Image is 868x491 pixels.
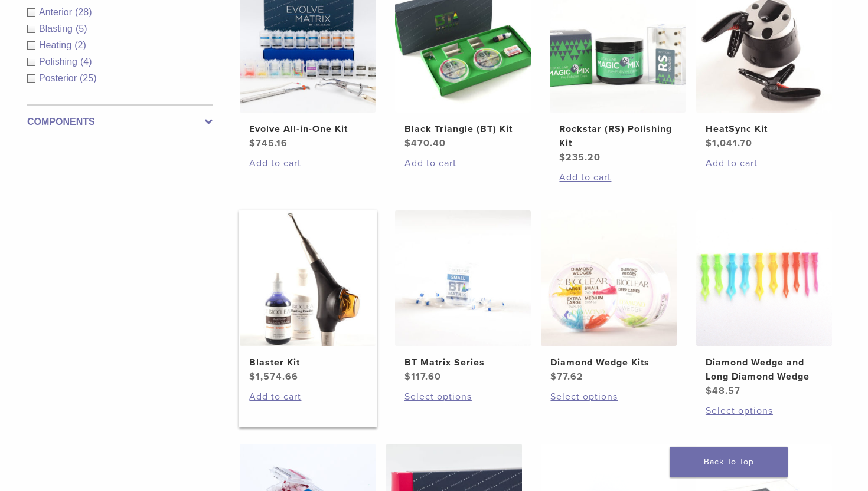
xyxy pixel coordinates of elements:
bdi: 745.16 [249,137,288,149]
h2: Black Triangle (BT) Kit [404,122,521,136]
bdi: 235.20 [559,151,601,163]
span: (28) [75,7,92,17]
span: (5) [76,24,87,34]
span: $ [249,371,256,383]
span: $ [706,137,712,149]
a: Add to cart: “Evolve All-in-One Kit” [249,156,366,170]
span: Polishing [39,57,80,67]
span: (4) [80,57,92,67]
h2: Rockstar (RS) Polishing Kit [559,122,676,150]
span: Blasting [39,24,76,34]
bdi: 77.62 [550,371,583,383]
label: Components [27,115,213,129]
img: BT Matrix Series [395,210,531,346]
bdi: 1,574.66 [249,371,298,383]
a: Diamond Wedge KitsDiamond Wedge Kits $77.62 [540,210,678,384]
bdi: 117.60 [404,371,441,383]
a: Add to cart: “HeatSync Kit” [706,156,823,170]
span: Anterior [39,7,75,17]
h2: Diamond Wedge Kits [550,355,667,370]
bdi: 48.57 [706,385,740,397]
a: Select options for “BT Matrix Series” [404,390,521,404]
bdi: 1,041.70 [706,137,752,149]
span: (25) [80,73,96,83]
h2: Evolve All-in-One Kit [249,122,366,136]
img: Diamond Wedge Kits [541,210,677,346]
a: Back To Top [670,447,788,477]
bdi: 470.40 [404,137,446,149]
span: Posterior [39,73,80,83]
span: $ [559,151,566,163]
img: Diamond Wedge and Long Diamond Wedge [696,210,832,346]
a: Add to cart: “Blaster Kit” [249,390,366,404]
h2: Diamond Wedge and Long Diamond Wedge [706,355,823,384]
h2: HeatSync Kit [706,122,823,136]
h2: BT Matrix Series [404,355,521,370]
span: $ [404,371,411,383]
a: Diamond Wedge and Long Diamond WedgeDiamond Wedge and Long Diamond Wedge $48.57 [696,210,833,398]
a: BT Matrix SeriesBT Matrix Series $117.60 [394,210,532,384]
span: Heating [39,40,74,50]
span: $ [706,385,712,397]
span: (2) [74,40,86,50]
a: Select options for “Diamond Wedge and Long Diamond Wedge” [706,404,823,418]
a: Select options for “Diamond Wedge Kits” [550,390,667,404]
a: Blaster KitBlaster Kit $1,574.66 [239,210,377,384]
a: Add to cart: “Black Triangle (BT) Kit” [404,156,521,170]
img: Blaster Kit [240,210,376,346]
h2: Blaster Kit [249,355,366,370]
span: $ [550,371,557,383]
span: $ [249,137,256,149]
a: Add to cart: “Rockstar (RS) Polishing Kit” [559,170,676,184]
span: $ [404,137,411,149]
